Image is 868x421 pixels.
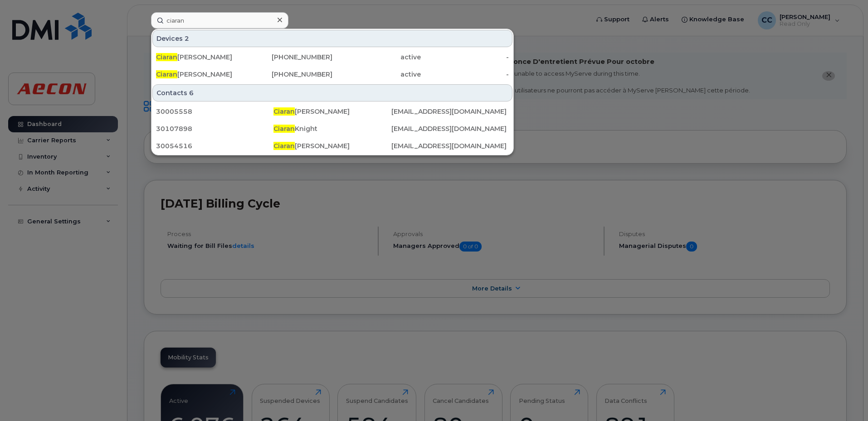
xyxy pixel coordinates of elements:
[156,70,177,78] span: Ciaran
[152,84,512,102] div: Contacts
[152,49,512,65] a: Ciaran[PERSON_NAME][PHONE_NUMBER]active-
[391,141,509,150] div: [EMAIL_ADDRESS][DOMAIN_NAME]
[156,124,273,133] div: 30107898
[273,107,391,116] div: [PERSON_NAME]
[152,30,512,47] div: Devices
[156,53,177,61] span: Ciaran
[332,53,421,62] div: active
[273,124,391,133] div: Knight
[152,121,512,137] a: 30107898CiaranKnight[EMAIL_ADDRESS][DOMAIN_NAME]
[152,103,512,120] a: 30005558Ciaran[PERSON_NAME][EMAIL_ADDRESS][DOMAIN_NAME]
[156,53,244,62] div: [PERSON_NAME]
[273,141,391,150] div: [PERSON_NAME]
[156,70,244,79] div: [PERSON_NAME]
[189,88,194,97] span: 6
[244,53,333,62] div: [PHONE_NUMBER]
[152,66,512,82] a: Ciaran[PERSON_NAME][PHONE_NUMBER]active-
[273,142,295,150] span: Ciaran
[156,141,273,150] div: 30054516
[332,70,421,79] div: active
[273,125,295,133] span: Ciaran
[185,34,189,43] span: 2
[391,124,509,133] div: [EMAIL_ADDRESS][DOMAIN_NAME]
[152,138,512,154] a: 30054516Ciaran[PERSON_NAME][EMAIL_ADDRESS][DOMAIN_NAME]
[273,107,295,116] span: Ciaran
[391,107,509,116] div: [EMAIL_ADDRESS][DOMAIN_NAME]
[421,53,509,62] div: -
[156,107,273,116] div: 30005558
[244,70,333,79] div: [PHONE_NUMBER]
[421,70,509,79] div: -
